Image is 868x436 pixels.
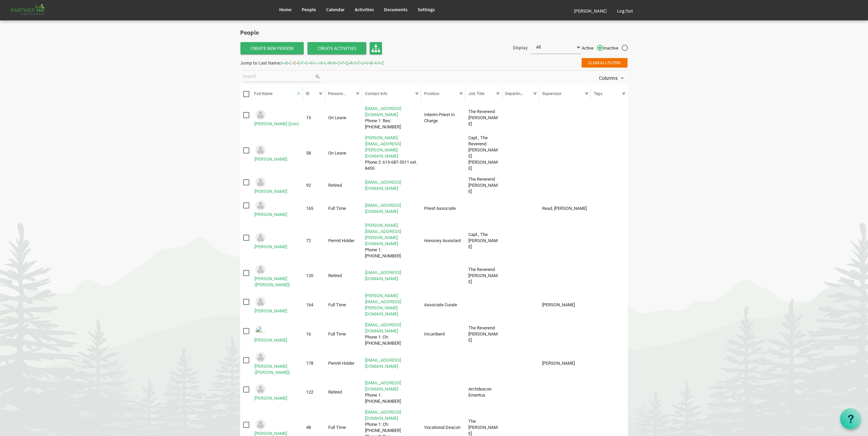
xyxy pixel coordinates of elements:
[328,60,331,66] span: M
[465,198,502,219] td: column header Job Title
[421,133,465,173] td: column header Position
[502,379,539,406] td: column header Departments
[341,60,344,66] span: P
[281,60,284,66] span: A
[279,6,291,13] span: Home
[240,221,251,260] td: checkbox
[240,350,251,377] td: checkbox
[251,133,303,173] td: Davis, Eric is template cell column header Full Name
[465,321,502,348] td: The Reverend Canon Lynn column header Job Title
[325,105,362,132] td: On Leave column header Personnel Type
[240,57,384,68] div: Jump to Last Name: - - - - - - - - - - - - - - - - - - - - - - - - -
[582,45,603,51] span: Active
[539,175,591,196] td: column header Supervisor
[591,379,628,406] td: column header Tags
[569,1,612,20] a: [PERSON_NAME]
[369,60,373,66] span: W
[365,203,401,214] a: [EMAIL_ADDRESS][DOMAIN_NAME]
[303,175,325,196] td: 92 column header ID
[251,175,303,196] td: Davis, Jennifer is template cell column header Full Name
[365,380,401,392] a: [EMAIL_ADDRESS][DOMAIN_NAME]
[240,42,304,54] a: Create New Person
[240,379,251,406] td: checkbox
[285,60,288,66] span: B
[539,379,591,406] td: column header Supervisor
[421,175,465,196] td: column header Position
[240,291,251,319] td: checkbox
[371,44,380,53] img: org-chart.svg
[303,291,325,319] td: 164 column header ID
[502,321,539,348] td: column header Departments
[315,73,321,80] span: search
[362,379,421,406] td: kdukes@ontario.anglican.caPhone 1: 613-399-5634 is template cell column header Contact Info
[502,105,539,132] td: column header Departments
[362,105,421,132] td: ddavidson@ontario.anglican.ca Phone 1: Res: 613-583-0400 is template cell column header Contact Info
[355,6,374,13] span: Activities
[465,291,502,319] td: column header Job Title
[303,350,325,377] td: 178 column header ID
[328,91,356,96] span: Personnel Type
[254,176,267,188] img: Could not locate image
[303,321,325,348] td: 16 column header ID
[468,91,484,96] span: Job Title
[502,221,539,260] td: column header Departments
[254,308,287,313] a: [PERSON_NAME]
[598,71,627,85] div: Columns
[324,60,327,66] span: L
[325,198,362,219] td: Full Time column header Personnel Type
[591,350,628,377] td: column header Tags
[539,262,591,289] td: column header Supervisor
[362,198,421,219] td: rassis@ontario.anglican.ca is template cell column header Contact Info
[241,71,322,85] div: Search
[505,91,528,96] span: Departments
[502,291,539,319] td: column header Departments
[303,262,325,289] td: 120 column header ID
[346,60,349,66] span: Q
[254,276,290,287] a: [PERSON_NAME] ([PERSON_NAME])
[254,296,267,308] img: Could not locate image
[240,105,251,132] td: checkbox
[421,291,465,319] td: Associate Curate column header Position
[317,60,319,66] span: J
[612,1,638,20] a: Log Out
[254,351,267,363] img: Could not locate image
[384,6,407,13] span: Documents
[289,60,292,66] span: C
[365,322,401,333] a: [EMAIL_ADDRESS][DOMAIN_NAME]
[502,350,539,377] td: column header Departments
[365,293,401,316] a: [PERSON_NAME][EMAIL_ADDRESS][PERSON_NAME][DOMAIN_NAME]
[251,321,303,348] td: Dillabough, Lynn is template cell column header Full Name
[421,198,465,219] td: Priest Associate column header Position
[254,431,287,436] a: [PERSON_NAME]
[542,91,562,96] span: Supervisor
[251,350,303,377] td: Dow, Christopher (Chris) is template cell column header Full Name
[325,175,362,196] td: Retired column header Personnel Type
[421,321,465,348] td: Incumbent column header Position
[243,72,315,82] input: Search
[381,60,384,66] span: Z
[254,364,290,375] a: [PERSON_NAME] ([PERSON_NAME])
[591,291,628,319] td: column header Tags
[365,223,401,246] a: [PERSON_NAME][EMAIL_ADDRESS][PERSON_NAME][DOMAIN_NAME]
[513,44,528,51] span: Display
[539,133,591,173] td: column header Supervisor
[421,379,465,406] td: column header Position
[254,189,287,194] a: [PERSON_NAME]
[582,58,628,68] span: Clear all filters
[424,91,439,96] span: Position
[421,350,465,377] td: column header Position
[325,133,362,173] td: On Leave column header Personnel Type
[465,133,502,173] td: Capt., The Reverend Eric W.B. column header Job Title
[254,91,272,96] span: Full Name
[326,6,345,13] span: Calendar
[502,175,539,196] td: column header Departments
[362,175,421,196] td: jdavis@ontario.anglican.ca is template cell column header Contact Info
[421,262,465,289] td: column header Position
[298,60,300,66] span: E
[361,60,364,66] span: U
[251,262,303,289] td: Delorme, Joseph (Claude) is template cell column header Full Name
[303,379,325,406] td: 122 column header ID
[357,60,360,66] span: T
[254,109,267,121] img: Could not locate image
[418,6,435,13] span: Settings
